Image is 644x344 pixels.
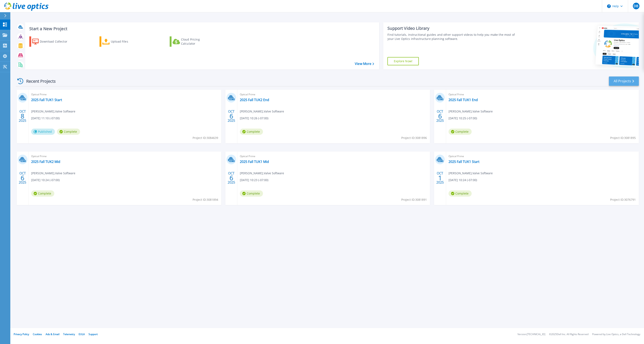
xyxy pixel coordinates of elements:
[31,129,55,135] span: Published
[610,197,636,202] span: Project ID: 3076791
[449,92,636,97] span: Optical Prime
[14,332,29,336] a: Privacy Policy
[387,26,520,31] div: Support Video Library
[31,154,219,159] span: Optical Prime
[240,154,427,159] span: Optical Prime
[240,109,284,114] span: [PERSON_NAME] , Valve Software
[31,116,60,121] span: [DATE] 11:10 (-07:00)
[438,176,442,180] span: 1
[449,98,478,102] a: 2025 Fall TUK1 End
[449,116,477,121] span: [DATE] 10:25 (-07:00)
[31,178,60,182] span: [DATE] 10:24 (-07:00)
[609,76,639,86] a: All Projects
[33,332,42,336] a: Cookies
[449,171,493,176] span: [PERSON_NAME] , Valve Software
[592,333,640,336] li: Powered by Live Optics, a Dell Technology
[31,160,60,164] a: 2025 Fall TUK2 Mid
[549,333,588,336] li: © 2025 Dell Inc. All Rights Reserved
[21,114,24,118] span: 8
[31,109,75,114] span: [PERSON_NAME] , Valve Software
[449,129,472,135] span: Complete
[401,136,427,140] span: Project ID: 3081896
[436,109,444,124] div: OCT 2025
[63,332,75,336] a: Telemetry
[19,170,26,185] div: OCT 2025
[31,171,75,176] span: [PERSON_NAME] , Valve Software
[29,26,374,31] h3: Start a New Project
[227,109,235,124] div: OCT 2025
[181,37,214,46] div: Cloud Pricing Calculator
[449,178,477,182] span: [DATE] 10:24 (-07:00)
[449,109,493,114] span: [PERSON_NAME] , Valve Software
[230,114,233,118] span: 6
[387,57,419,65] a: Explore Now!
[449,190,472,197] span: Complete
[387,33,520,41] div: Find tutorials, instructional guides and other support videos to help you make the most of your L...
[240,129,263,135] span: Complete
[517,333,545,336] li: Version: [TECHNICAL_ID]
[401,197,427,202] span: Project ID: 3081891
[16,76,61,86] div: Recent Projects
[634,4,638,8] span: DB
[31,92,219,97] span: Optical Prime
[240,160,269,164] a: 2025 Fall TUK1 Mid
[31,98,62,102] a: 2025 Fall TUK1 Start
[610,136,636,140] span: Project ID: 3081895
[240,190,263,197] span: Complete
[31,190,54,197] span: Complete
[111,37,144,46] div: Upload Files
[21,176,24,180] span: 6
[193,136,218,140] span: Project ID: 3084639
[240,116,268,121] span: [DATE] 10:26 (-07:00)
[449,160,479,164] a: 2025 Fall TUK1 Start
[240,178,268,182] span: [DATE] 10:23 (-07:00)
[99,36,146,47] a: Upload Files
[57,129,80,135] span: Complete
[240,171,284,176] span: [PERSON_NAME] , Valve Software
[79,332,85,336] a: EULA
[46,332,59,336] a: Ads & Email
[170,36,216,47] a: Cloud Pricing Calculator
[240,92,427,97] span: Optical Prime
[29,36,75,47] a: Download Collector
[230,176,233,180] span: 6
[436,170,444,185] div: OCT 2025
[40,37,73,46] div: Download Collector
[240,98,269,102] a: 2025 Fall TUK2 End
[438,114,442,118] span: 6
[89,332,98,336] a: Support
[449,154,636,159] span: Optical Prime
[19,109,26,124] div: OCT 2025
[227,170,235,185] div: OCT 2025
[193,197,218,202] span: Project ID: 3081894
[355,62,374,66] a: View More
